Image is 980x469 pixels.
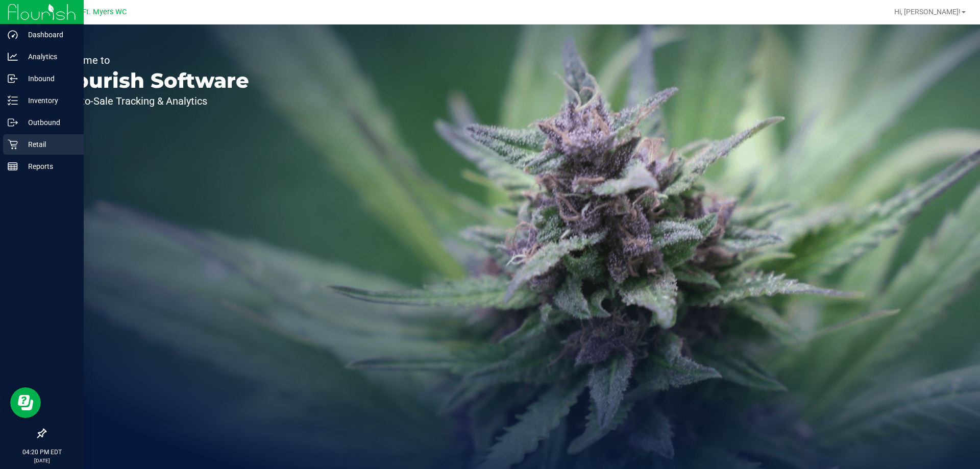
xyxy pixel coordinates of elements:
[5,448,79,457] p: 04:20 PM EDT
[18,72,79,85] p: Inbound
[18,160,79,172] p: Reports
[8,117,18,128] inline-svg: Outbound
[18,116,79,129] p: Outbound
[8,52,18,62] inline-svg: Analytics
[18,138,79,151] p: Retail
[894,8,961,16] span: Hi, [PERSON_NAME]!
[18,51,79,63] p: Analytics
[55,96,249,106] p: Seed-to-Sale Tracking & Analytics
[5,457,79,464] p: [DATE]
[55,70,249,91] p: Flourish Software
[10,387,41,418] iframe: Resource center
[8,73,18,84] inline-svg: Inbound
[8,161,18,171] inline-svg: Reports
[18,94,79,107] p: Inventory
[82,8,127,16] span: Ft. Myers WC
[55,55,249,65] p: Welcome to
[8,95,18,106] inline-svg: Inventory
[8,30,18,40] inline-svg: Dashboard
[8,139,18,150] inline-svg: Retail
[18,29,79,41] p: Dashboard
